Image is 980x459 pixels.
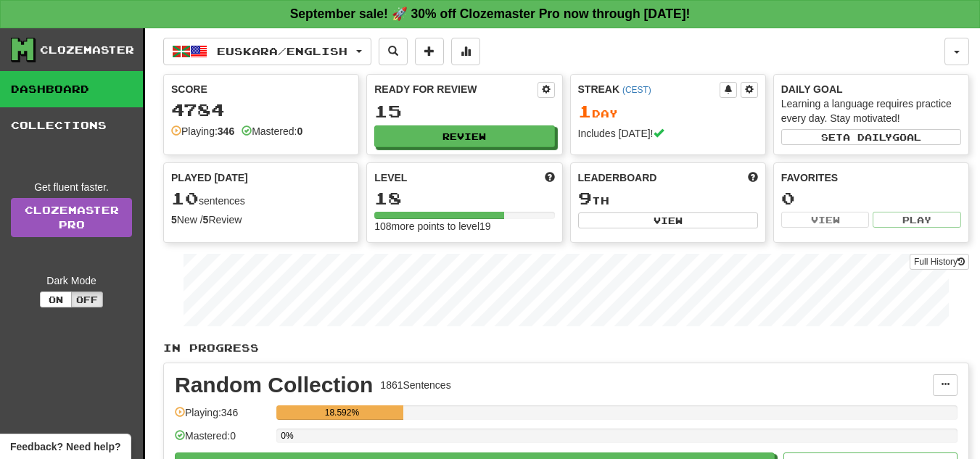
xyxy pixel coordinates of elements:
[781,129,961,145] button: Seta dailygoal
[171,188,199,208] span: 10
[380,378,450,392] div: 1861 Sentences
[71,291,103,307] button: Off
[171,124,234,138] div: Playing:
[578,170,657,185] span: Leaderboard
[781,212,870,228] button: View
[175,405,269,429] div: Playing: 346
[281,405,403,420] div: 18.592%
[171,170,248,185] span: Played [DATE]
[374,125,554,147] button: Review
[781,170,961,185] div: Favorites
[374,170,407,185] span: Level
[242,124,302,138] div: Mastered:
[451,38,480,65] button: More stats
[910,254,969,270] button: Full History
[578,189,758,208] div: th
[163,38,371,65] button: Euskara/English
[171,214,177,226] strong: 5
[163,341,969,355] p: In Progress
[843,132,892,142] span: a daily
[217,45,347,57] span: Euskara / English
[171,212,351,227] div: New / Review
[11,273,132,288] div: Dark Mode
[171,82,351,96] div: Score
[290,7,691,21] strong: September sale! 🚀 30% off Clozemaster Pro now through [DATE]!
[175,374,373,396] div: Random Collection
[374,219,554,233] div: 108 more points to level 19
[171,189,351,208] div: sentences
[748,170,758,185] span: This week in points, UTC
[11,198,132,237] a: ClozemasterPro
[873,212,961,228] button: Play
[374,189,554,207] div: 18
[203,214,209,226] strong: 5
[781,189,961,207] div: 0
[175,429,269,452] div: Mastered: 0
[40,291,72,307] button: On
[40,43,134,57] div: Clozemaster
[622,85,651,95] a: (CEST)
[297,125,302,137] strong: 0
[171,101,351,119] div: 4784
[374,102,554,120] div: 15
[10,439,120,454] span: Open feedback widget
[11,180,132,194] div: Get fluent faster.
[781,96,961,125] div: Learning a language requires practice every day. Stay motivated!
[578,212,758,228] button: View
[578,101,592,121] span: 1
[781,82,961,96] div: Daily Goal
[578,82,720,96] div: Streak
[578,188,592,208] span: 9
[415,38,444,65] button: Add sentence to collection
[545,170,555,185] span: Score more points to level up
[578,102,758,121] div: Day
[578,126,758,141] div: Includes [DATE]!
[218,125,234,137] strong: 346
[379,38,408,65] button: Search sentences
[374,82,537,96] div: Ready for Review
